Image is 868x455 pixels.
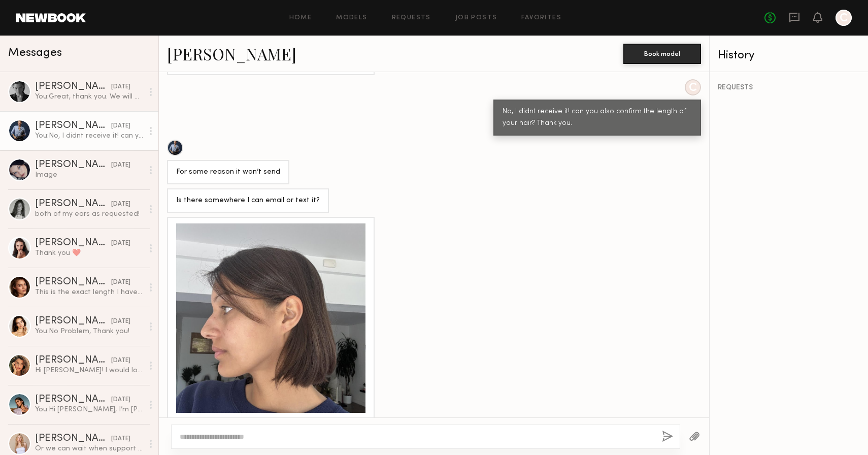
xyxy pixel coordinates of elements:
div: [PERSON_NAME] [35,277,111,287]
div: Image [35,170,143,180]
div: [DATE] [111,121,130,131]
div: [PERSON_NAME] [35,160,111,170]
div: REQUESTS [718,84,860,91]
a: Requests [392,15,431,21]
div: [DATE] [111,434,130,444]
div: For some reason it won’t send [176,167,280,178]
a: [PERSON_NAME] [167,43,296,64]
div: [PERSON_NAME] [35,434,111,444]
div: This is the exact length I have right now. [35,287,143,297]
div: No, I didnt receive it! can you also confirm the length of your hair? Thank you. [503,106,692,129]
div: [PERSON_NAME] [35,82,111,92]
div: You: No, I didnt receive it! can you also confirm the length of your hair? Thank you. [35,131,143,141]
div: [PERSON_NAME] [35,395,111,405]
div: both of my ears as requested! [35,209,143,219]
div: You: Hi [PERSON_NAME], I’m [PERSON_NAME] — founder and creative director of Folles, a fine jewelr... [35,405,143,414]
div: [PERSON_NAME] [35,121,111,131]
div: Thank you ❤️ [35,248,143,258]
div: Hi [PERSON_NAME]! I would love that. The concept seems beautiful and creative. Could we lock in t... [35,366,143,375]
a: Home [289,15,312,21]
a: Models [336,15,367,21]
button: Book model [623,44,701,64]
div: [DATE] [111,356,130,366]
div: [DATE] [111,82,130,92]
div: [PERSON_NAME] [35,199,111,209]
div: [DATE] [111,278,130,287]
div: History [718,50,860,61]
div: [DATE] [111,395,130,405]
div: Is there somewhere I can email or text it? [176,195,320,207]
div: [PERSON_NAME] [35,355,111,366]
div: [PERSON_NAME] [35,238,111,248]
div: [DATE] [111,239,130,248]
a: Favorites [521,15,561,21]
a: Book model [623,49,701,57]
div: Or we can wait when support team responds Sorry [35,444,143,453]
div: [DATE] [111,200,130,209]
div: [DATE] [111,160,130,170]
div: [DATE] [111,317,130,327]
span: Messages [8,47,62,59]
div: You: Great, thank you. We will get back to you later [DATE] on a time and location for [DATE]. Do... [35,92,143,102]
div: [PERSON_NAME] [35,316,111,327]
div: You: No Problem, Thank you! [35,327,143,336]
a: C [836,10,852,26]
a: Job Posts [455,15,497,21]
